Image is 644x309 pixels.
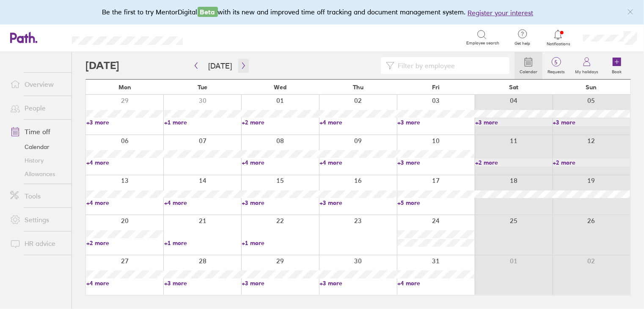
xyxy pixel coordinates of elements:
label: Requests [542,67,570,74]
a: Calendar [515,52,542,79]
label: Book [607,67,627,74]
a: +3 more [86,119,163,126]
a: Book [603,52,630,79]
a: +1 more [242,239,319,247]
a: +1 more [164,119,241,126]
a: Notifications [545,29,572,47]
label: Calendar [515,67,542,74]
a: +3 more [397,119,474,126]
a: HR advice [3,235,72,252]
a: Overview [3,76,72,93]
a: +4 more [86,159,163,166]
button: [DATE] [201,59,239,73]
span: Thu [353,84,363,91]
a: +3 more [242,199,319,207]
a: +4 more [86,199,163,207]
a: +3 more [242,279,319,287]
a: Calendar [3,140,72,154]
div: Be the first to try MentorDigital with its new and improved time off tracking and document manage... [102,7,542,18]
a: +5 more [397,199,474,207]
a: +3 more [397,159,474,166]
a: +1 more [164,239,241,247]
span: Beta [198,7,218,17]
a: +2 more [475,159,552,166]
a: +4 more [319,119,396,126]
span: Notifications [545,41,572,47]
a: Allowances [3,167,72,181]
div: Search [206,33,227,41]
a: +4 more [242,159,319,166]
a: My holidays [570,52,603,79]
span: Tue [198,84,207,91]
a: +2 more [553,159,630,166]
a: +3 more [553,119,630,126]
a: Settings [3,211,72,228]
span: Sat [509,84,518,91]
a: +2 more [242,119,319,126]
a: +4 more [164,199,241,207]
span: Sun [586,84,597,91]
a: +4 more [86,279,163,287]
a: +4 more [397,279,474,287]
a: Time off [3,123,72,140]
span: Employee search [466,41,499,46]
span: Fri [432,84,440,91]
input: Filter by employee [394,58,504,74]
span: Mon [118,84,131,91]
a: 5Requests [542,52,570,79]
a: +3 more [319,199,396,207]
a: +4 more [319,159,396,166]
a: History [3,154,72,167]
a: +2 more [86,239,163,247]
a: +3 more [319,279,396,287]
label: My holidays [570,67,603,74]
a: People [3,99,72,116]
a: +3 more [475,119,552,126]
a: +3 more [164,279,241,287]
a: Tools [3,188,72,204]
span: 5 [542,59,570,66]
button: Register your interest [468,8,534,18]
span: Wed [274,84,286,91]
span: Get help [509,41,536,46]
